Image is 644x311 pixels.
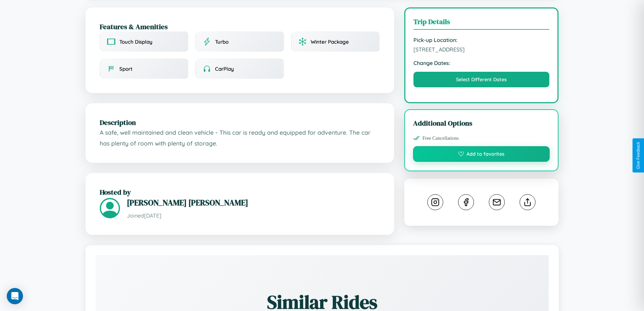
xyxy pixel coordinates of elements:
div: Open Intercom Messenger [7,288,23,304]
span: [STREET_ADDRESS] [413,46,550,53]
button: Select Different Dates [413,72,550,87]
h2: Description [100,117,380,127]
span: CarPlay [215,66,234,72]
strong: Pick-up Location: [413,37,550,43]
span: Winter Package [311,39,349,45]
span: Free Cancellations [423,135,459,141]
span: Touch Display [119,39,152,45]
h3: Additional Options [413,118,550,128]
button: Add to favorites [413,146,550,162]
p: Joined [DATE] [127,211,380,221]
h3: [PERSON_NAME] [PERSON_NAME] [127,197,380,208]
h2: Hosted by [100,187,380,197]
span: Sport [119,66,133,72]
span: Turbo [215,39,229,45]
strong: Change Dates: [413,60,550,66]
h2: Features & Amenities [100,22,380,31]
p: A safe, well maintained and clean vehicle - This car is ready and equipped for adventure. The car... [100,127,380,149]
div: Give Feedback [636,142,641,169]
h3: Trip Details [413,17,550,30]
